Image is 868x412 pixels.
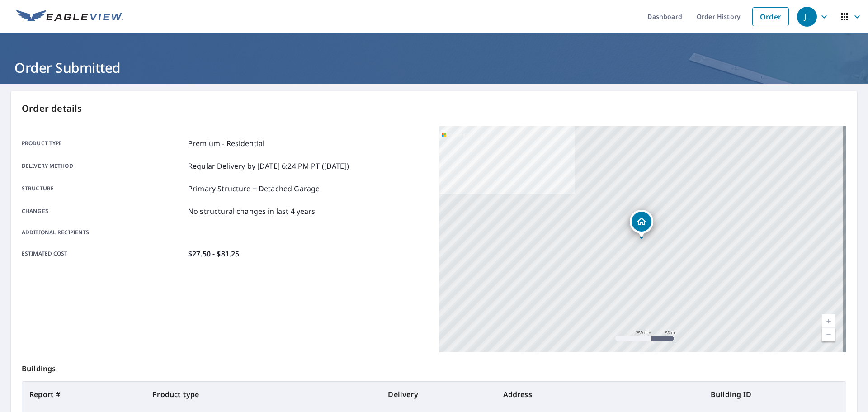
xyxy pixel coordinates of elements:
a: Current Level 17, Zoom Out [822,328,835,341]
p: Estimated cost [22,248,184,259]
p: Changes [22,206,184,217]
th: Product type [145,382,381,407]
p: Order details [22,102,846,115]
a: Current Level 17, Zoom In [822,314,835,328]
p: Premium - Residential [188,138,264,149]
th: Building ID [703,382,846,407]
p: Product type [22,138,184,149]
div: JL [797,7,817,27]
p: Buildings [22,352,846,381]
th: Report # [22,382,145,407]
p: Delivery method [22,161,184,171]
th: Delivery [381,382,495,407]
h1: Order Submitted [11,58,857,77]
p: Additional recipients [22,228,184,237]
p: Primary Structure + Detached Garage [188,183,320,194]
img: EV Logo [16,10,123,24]
p: Regular Delivery by [DATE] 6:24 PM PT ([DATE]) [188,161,349,171]
div: Dropped pin, building 1, Residential property, 668 S Chipwood St Orange, CA 92869 [630,210,653,238]
p: No structural changes in last 4 years [188,206,316,217]
a: Order [752,7,789,26]
p: $27.50 - $81.25 [188,248,239,259]
p: Structure [22,183,184,194]
th: Address [496,382,703,407]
